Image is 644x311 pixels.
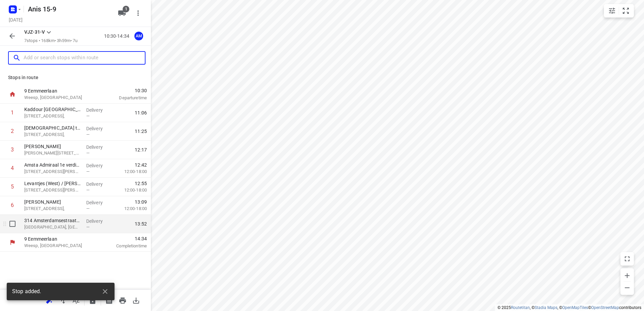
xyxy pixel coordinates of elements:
[11,202,14,208] div: 6
[11,183,14,190] div: 5
[131,6,145,20] button: More
[24,53,145,63] input: Add or search stops within route
[86,162,111,169] p: Delivery
[135,128,147,135] span: 11:25
[24,29,45,36] p: VJZ-31-V
[132,29,146,43] button: AM
[116,297,129,303] span: Print route
[86,224,90,230] span: —
[135,162,147,168] span: 12:42
[24,131,81,138] p: [STREET_ADDRESS],
[102,235,147,242] span: 14:34
[102,87,147,94] span: 10:30
[86,218,111,224] p: Delivery
[605,4,619,18] button: Map settings
[86,187,90,193] span: —
[86,150,90,155] span: —
[86,125,111,132] p: Delivery
[24,242,94,249] p: Weesp, [GEOGRAPHIC_DATA]
[134,32,143,40] div: AM
[25,4,112,14] h5: Rename
[86,206,90,211] span: —
[562,305,588,310] a: OpenMapTiles
[86,169,90,174] span: —
[6,16,25,24] h5: Project date
[86,132,90,137] span: —
[102,95,147,101] p: Departure time
[24,38,78,44] p: 7 stops • 168km • 3h59m • 7u
[24,150,81,157] p: Martini van Geffenstraat 29C,
[86,107,111,113] p: Delivery
[12,288,41,296] span: Stop added.
[135,220,147,227] span: 13:52
[86,113,90,118] span: —
[604,4,634,18] div: small contained button group
[11,165,14,171] div: 4
[114,205,147,212] p: 12:00-18:00
[6,217,19,231] span: Select
[135,180,147,187] span: 12:55
[123,6,129,12] span: 1
[24,187,81,194] p: Admiraal de Ruijterweg 84,
[24,199,81,205] p: [PERSON_NAME]
[497,305,641,310] li: © 2025 , © , © © contributors
[132,33,146,39] span: Assigned to Anis M
[24,88,94,94] p: 9 Eemmeerlaan
[511,305,530,310] a: Routetitan
[135,146,147,153] span: 12:17
[115,6,129,20] button: 1
[135,109,147,116] span: 11:06
[535,305,557,310] a: Stadia Maps
[24,217,81,224] p: 314 Amsterdamsestraatweg
[86,199,111,206] p: Delivery
[24,168,81,175] p: Admiraal de Ruijterweg 541,
[86,181,111,187] p: Delivery
[114,187,147,194] p: 12:00-18:00
[114,168,147,175] p: 12:00-18:00
[24,106,81,113] p: Kaddour [GEOGRAPHIC_DATA]
[8,74,143,81] p: Stops in route
[11,128,14,134] div: 2
[129,297,143,303] span: Download route
[24,180,81,187] p: Levantjes (West) / Patrick Levant (West)
[86,144,111,150] p: Delivery
[24,224,81,231] p: [GEOGRAPHIC_DATA], [GEOGRAPHIC_DATA]
[24,162,81,168] p: Amsta Admiraal 1e verdieping
[135,199,147,205] span: 13:09
[591,305,619,310] a: OpenStreetMap
[24,125,81,131] p: [DEMOGRAPHIC_DATA] to go
[24,236,94,242] p: 9 Eemmeerlaan
[102,243,147,249] p: Completion time
[619,4,633,18] button: Fit zoom
[11,146,14,153] div: 3
[24,205,81,212] p: [STREET_ADDRESS],
[11,109,14,116] div: 1
[24,94,94,101] p: Weesp, [GEOGRAPHIC_DATA]
[104,33,132,40] p: 10:30-14:34
[24,143,81,150] p: [PERSON_NAME]
[24,113,81,119] p: [STREET_ADDRESS],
